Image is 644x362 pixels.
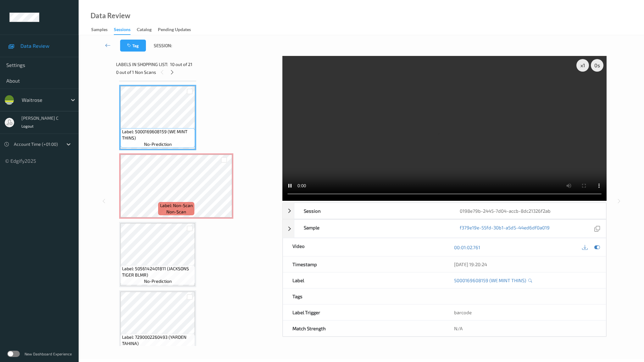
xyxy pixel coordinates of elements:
a: 5000169608159 (WE MINT THINS) [454,277,526,283]
span: Labels in shopping list: [116,61,168,68]
span: Label: Non-Scan [160,202,193,209]
a: Pending Updates [158,25,197,34]
div: Match Strength [283,321,444,336]
a: Samples [91,25,114,34]
div: 0198e79b-2445-7d04-accb-8dc21326f2ab [450,203,606,219]
span: Session: [154,42,172,49]
button: Tag [120,40,146,52]
div: barcode [445,304,606,320]
span: non-scan [166,209,186,215]
div: Data Review [91,13,130,19]
span: Label: 7290002260493 (YARDEN TAHINA) [122,334,193,347]
div: [DATE] 19:20:24 [454,261,597,267]
a: f379e19e-55fd-30b1-a5d5-44ed6df0a019 [460,224,550,233]
div: Label Trigger [283,304,444,320]
div: Tags [283,288,444,304]
div: Sample [294,220,450,238]
a: Sessions [114,25,137,35]
div: x 1 [576,59,589,72]
div: Samplef379e19e-55fd-30b1-a5d5-44ed6df0a019 [283,219,606,238]
div: Label [283,272,444,288]
div: Timestamp [283,256,444,272]
div: N/A [445,321,606,336]
span: no-prediction [144,278,172,284]
span: Label: 5000169608159 (WE MINT THINS) [122,129,193,141]
a: 00:01:02.761 [454,244,480,250]
div: Video [283,238,444,256]
div: 0 s [591,59,603,72]
div: Catalog [137,26,152,34]
span: Label: 5056142401811 (JACKSONS TIGER BLMR) [122,266,193,278]
div: 0 out of 1 Non Scans [116,68,278,76]
span: 10 out of 21 [170,61,192,68]
div: Session0198e79b-2445-7d04-accb-8dc21326f2ab [283,203,606,219]
div: Session [294,203,450,219]
span: no-prediction [144,141,172,147]
div: Sessions [114,26,130,35]
div: Samples [91,26,108,34]
div: Pending Updates [158,26,191,34]
a: Catalog [137,25,158,34]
